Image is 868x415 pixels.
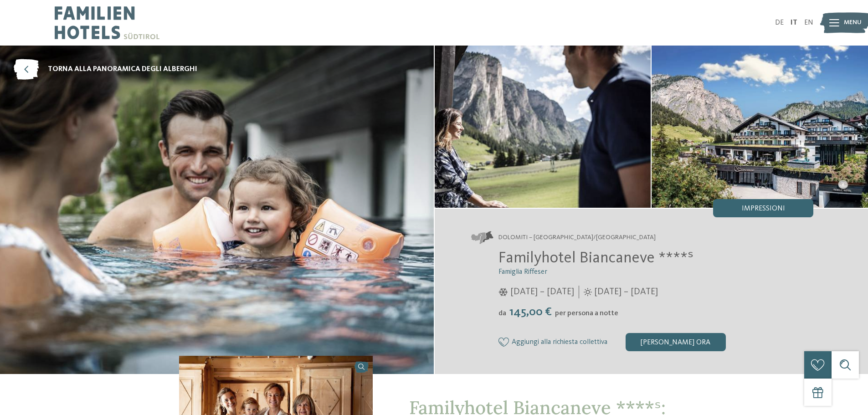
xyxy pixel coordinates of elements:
span: Aggiungi alla richiesta collettiva [512,338,607,347]
i: Orari d'apertura estate [584,288,592,296]
span: 145,00 € [507,306,554,318]
img: Il nostro family hotel a Selva: una vacanza da favola [435,46,651,208]
a: EN [804,19,813,26]
i: Orari d'apertura inverno [498,288,508,296]
span: Familyhotel Biancaneve ****ˢ [498,250,693,266]
a: DE [775,19,784,26]
span: torna alla panoramica degli alberghi [48,64,197,74]
span: [DATE] – [DATE] [510,286,574,298]
span: Dolomiti – [GEOGRAPHIC_DATA]/[GEOGRAPHIC_DATA] [498,233,656,242]
span: Famiglia Riffeser [498,268,547,276]
a: IT [791,19,797,26]
span: Impressioni [742,205,785,212]
span: da [498,310,506,317]
img: Il nostro family hotel a Selva: una vacanza da favola [652,46,868,208]
a: torna alla panoramica degli alberghi [14,59,197,80]
span: per persona a notte [555,310,618,317]
span: [DATE] – [DATE] [594,286,658,298]
span: Menu [844,18,862,27]
div: [PERSON_NAME] ora [626,333,726,351]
